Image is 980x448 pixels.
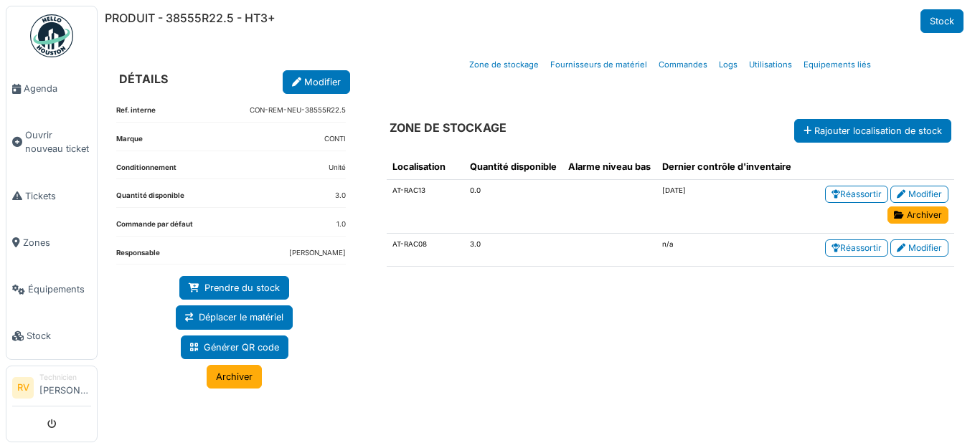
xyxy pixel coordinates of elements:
a: Zone de stockage [463,48,545,82]
a: Tickets [6,173,97,219]
span: Stock [27,329,91,343]
td: [DATE] [656,180,797,234]
span: Tickets [25,189,91,203]
a: Prendre du stock [179,276,289,300]
td: 0.0 [464,180,562,234]
a: Fournisseurs de matériel [545,48,653,82]
a: Agenda [6,65,97,112]
span: Agenda [24,82,91,95]
a: Utilisations [743,48,798,82]
a: Zones [6,219,97,266]
dt: Quantité disponible [116,191,184,207]
a: Déplacer le matériel [176,305,293,329]
dd: 3.0 [335,191,346,201]
span: Ouvrir nouveau ticket [25,128,91,156]
dt: Ref. interne [116,105,156,122]
td: AT-RAC08 [387,234,464,267]
a: Réassortir [825,186,888,203]
dd: [PERSON_NAME] [289,248,346,259]
a: RV Technicien[PERSON_NAME] [12,372,91,406]
a: Logs [713,48,743,82]
a: Equipements liés [798,48,877,82]
a: Réassortir [825,239,888,257]
a: Modifier [283,70,350,94]
h6: ZONE DE STOCKAGE [390,121,507,135]
h6: PRODUIT - 38555R22.5 - HT3+ [105,11,275,25]
dd: Unité [329,163,346,173]
dd: CONTI [324,134,346,145]
dd: 1.0 [336,219,346,230]
a: Modifier [890,239,948,257]
dt: Commande par défaut [116,219,193,236]
th: Quantité disponible [464,154,562,180]
td: n/a [656,234,797,267]
span: Équipements [28,282,91,296]
dt: Responsable [116,248,160,264]
div: Technicien [39,372,91,383]
a: Ouvrir nouveau ticket [6,112,97,172]
li: [PERSON_NAME] [39,372,91,403]
a: Stock [6,313,97,359]
a: Stock [920,9,963,33]
img: Badge_color-CXgf-gQk.svg [30,14,73,57]
button: Rajouter localisation de stock [794,119,951,143]
a: Modifier [890,186,948,203]
span: Zones [23,236,91,249]
a: Générer QR code [181,335,288,359]
dt: Conditionnement [116,163,176,179]
a: Archiver [207,365,262,389]
th: Alarme niveau bas [562,154,656,180]
h6: DÉTAILS [119,72,168,86]
a: Archiver [887,206,948,224]
th: Dernier contrôle d'inventaire [656,154,797,180]
dt: Marque [116,134,143,151]
td: 3.0 [464,234,562,267]
td: AT-RAC13 [387,180,464,234]
th: Localisation [387,154,464,180]
dd: CON-REM-NEU-38555R22.5 [250,105,346,116]
li: RV [12,377,34,399]
a: Équipements [6,266,97,313]
a: Commandes [653,48,713,82]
